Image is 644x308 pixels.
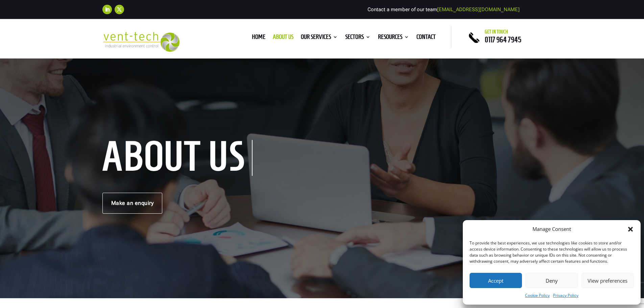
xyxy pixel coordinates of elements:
[627,226,634,233] div: Close dialog
[525,273,578,288] button: Deny
[525,291,550,300] a: Cookie Policy
[581,273,634,288] button: View preferences
[102,193,163,214] a: Make an enquiry
[378,34,409,42] a: Resources
[102,5,112,14] a: Follow on LinkedIn
[437,6,520,13] a: [EMAIL_ADDRESS][DOMAIN_NAME]
[301,34,338,42] a: Our Services
[273,34,293,42] a: About us
[102,140,253,176] h1: About us
[532,225,571,233] div: Manage Consent
[485,35,521,44] a: 0117 964 7945
[345,34,371,42] a: Sectors
[252,34,265,42] a: Home
[416,34,436,42] a: Contact
[470,240,633,264] div: To provide the best experiences, we use technologies like cookies to store and/or access device i...
[485,29,508,34] span: Get in touch
[367,6,520,13] span: Contact a member of our team
[102,32,180,52] img: 2023-09-27T08_35_16.549ZVENT-TECH---Clear-background
[470,273,522,288] button: Accept
[115,5,124,14] a: Follow on X
[553,291,578,300] a: Privacy Policy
